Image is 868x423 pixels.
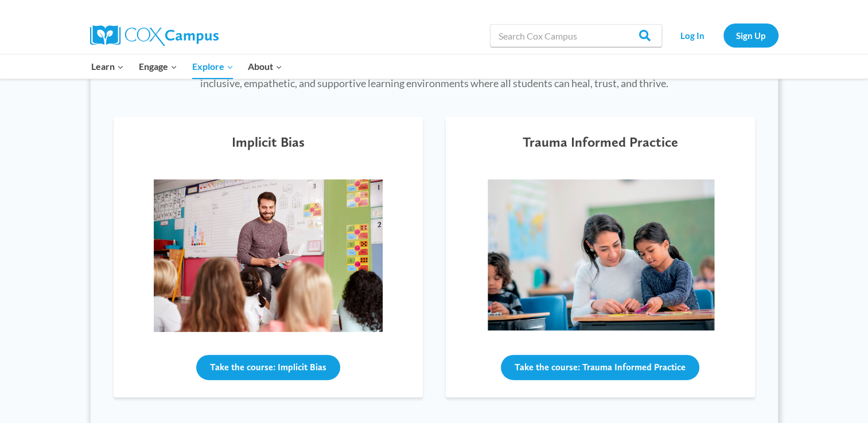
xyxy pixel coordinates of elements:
[668,23,718,47] a: Log In
[84,54,290,79] nav: Primary Navigation
[240,54,290,79] button: Child menu of About
[232,134,305,151] h5: Implicit Bias
[154,179,383,332] img: iStock-1160927576-1536x1024.jpg
[114,117,423,397] a: Implicit Bias Take the course: Implicit Bias
[668,23,779,47] nav: Secondary Navigation
[131,54,185,79] button: Child menu of Engage
[84,54,132,79] button: Child menu of Learn
[446,117,755,397] a: Trauma Informed Practice Take the course: Trauma Informed Practice
[185,54,241,79] button: Child menu of Explore
[523,134,678,151] h5: Trauma Informed Practice
[501,355,699,380] button: Take the course: Trauma Informed Practice
[490,24,662,47] input: Search Cox Campus
[196,355,340,380] button: Take the course: Implicit Bias
[723,23,779,47] a: Sign Up
[90,25,219,46] img: Cox Campus
[486,179,715,332] img: teaching_student_one-1.png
